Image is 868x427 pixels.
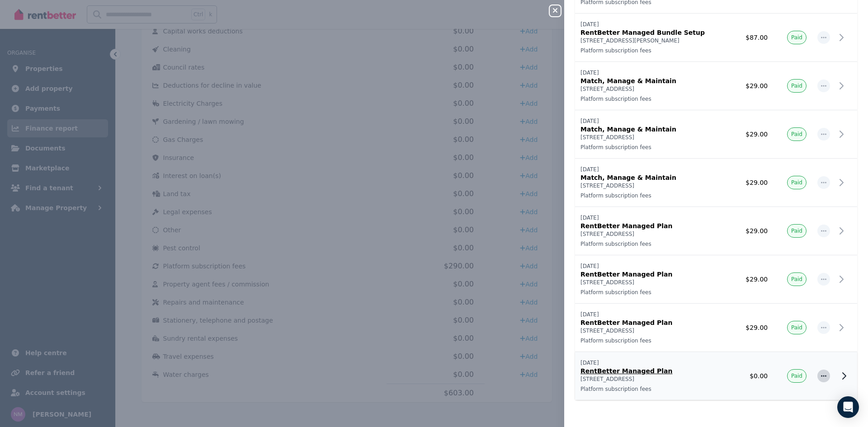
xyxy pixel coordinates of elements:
[580,21,724,28] p: [DATE]
[580,359,724,366] p: [DATE]
[580,263,724,270] p: [DATE]
[580,270,724,279] p: RentBetter Managed Plan
[580,385,724,393] p: Platform subscription fees
[580,144,724,151] p: Platform subscription fees
[729,62,774,110] td: $29.00
[580,327,724,334] p: [STREET_ADDRESS]
[791,276,802,283] span: Paid
[580,117,724,125] p: [DATE]
[729,255,774,304] td: $29.00
[791,372,802,380] span: Paid
[580,279,724,286] p: [STREET_ADDRESS]
[580,289,724,296] p: Platform subscription fees
[580,337,724,344] p: Platform subscription fees
[729,159,774,207] td: $29.00
[580,230,724,238] p: [STREET_ADDRESS]
[580,221,724,230] p: RentBetter Managed Plan
[729,352,774,400] td: $0.00
[580,69,724,76] p: [DATE]
[729,110,774,159] td: $29.00
[580,366,724,375] p: RentBetter Managed Plan
[580,166,724,173] p: [DATE]
[580,85,724,93] p: [STREET_ADDRESS]
[791,227,802,235] span: Paid
[580,182,724,189] p: [STREET_ADDRESS]
[729,304,774,352] td: $29.00
[580,192,724,199] p: Platform subscription fees
[580,37,724,44] p: [STREET_ADDRESS][PERSON_NAME]
[791,179,802,186] span: Paid
[791,34,802,41] span: Paid
[837,396,859,418] div: Open Intercom Messenger
[791,131,802,138] span: Paid
[580,134,724,141] p: [STREET_ADDRESS]
[580,318,724,327] p: RentBetter Managed Plan
[729,14,774,62] td: $87.00
[580,95,724,103] p: Platform subscription fees
[580,28,724,37] p: RentBetter Managed Bundle Setup
[580,76,724,85] p: Match, Manage & Maintain
[580,125,724,134] p: Match, Manage & Maintain
[580,311,724,318] p: [DATE]
[580,240,724,248] p: Platform subscription fees
[580,375,724,383] p: [STREET_ADDRESS]
[580,47,724,54] p: Platform subscription fees
[791,82,802,89] span: Paid
[729,207,774,255] td: $29.00
[791,324,802,331] span: Paid
[580,173,724,182] p: Match, Manage & Maintain
[580,214,724,221] p: [DATE]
